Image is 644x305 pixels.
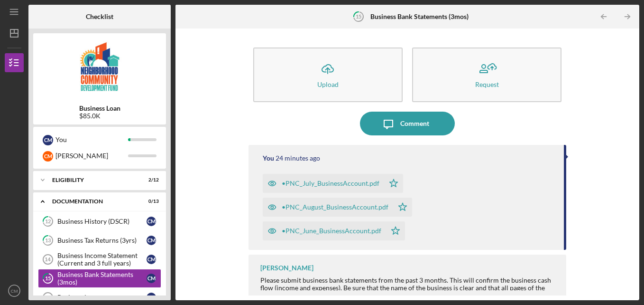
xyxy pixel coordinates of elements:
div: Eligibility [52,177,135,183]
time: 2025-09-16 21:24 [276,154,320,162]
div: 2 / 12 [142,177,159,183]
div: Business Income Statement (Current and 3 full years) [57,252,147,267]
div: Upload [317,81,339,88]
div: You [55,132,128,148]
tspan: 12 [45,219,51,225]
a: 13Business Tax Returns (3yrs)CM [38,231,161,250]
div: Business Tax Returns (3yrs) [57,237,147,244]
a: 12Business History (DSCR)CM [38,212,161,231]
div: $85.0K [79,112,120,120]
div: Business Bank Statements (3mos) [57,271,147,286]
a: 14Business Income Statement (Current and 3 full years)CM [38,250,161,269]
div: [PERSON_NAME] [260,264,313,272]
div: You [263,154,274,162]
button: Request [412,48,561,102]
div: C M [147,217,156,226]
button: •PNC_July_BusinessAccount.pdf [263,174,403,193]
b: Business Bank Statements (3mos) [370,13,469,20]
tspan: 15 [45,276,51,282]
div: C M [147,236,156,245]
div: 0 / 13 [142,199,159,204]
tspan: 16 [45,295,50,300]
button: Upload [253,48,403,102]
a: 15Business Bank Statements (3mos)CM [38,269,161,288]
div: •PNC_June_BusinessAccount.pdf [282,227,381,235]
b: Business Loan [79,105,120,112]
img: Product logo [33,38,166,95]
div: [PERSON_NAME] [55,148,128,164]
div: C M [147,274,156,283]
div: Business History (DSCR) [57,218,147,225]
div: C M [43,151,53,162]
text: CM [11,288,18,294]
div: C M [147,255,156,264]
div: •PNC_August_BusinessAccount.pdf [282,203,388,211]
div: •PNC_July_BusinessAccount.pdf [282,180,379,187]
div: C M [147,293,156,302]
div: Comment [400,112,429,135]
b: Checklist [86,13,113,20]
div: Request [475,81,499,88]
tspan: 13 [45,238,51,244]
button: •PNC_August_BusinessAccount.pdf [263,198,412,217]
div: C M [43,135,53,145]
tspan: 14 [45,257,51,262]
button: •PNC_June_BusinessAccount.pdf [263,221,405,240]
button: Comment [360,112,455,135]
div: Business Lease [57,294,147,301]
div: Please submit business bank statements from the past 3 months. This will confirm the business cas... [260,276,557,299]
tspan: 15 [355,13,361,19]
div: documentation [52,199,135,204]
button: CM [5,281,24,300]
